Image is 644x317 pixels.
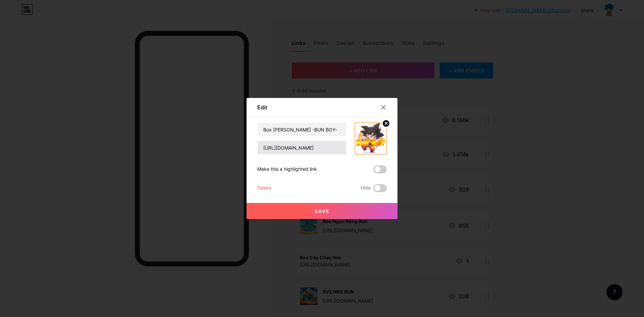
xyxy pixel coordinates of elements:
input: Title [258,123,346,136]
span: Save [315,208,330,214]
div: Delete [257,184,271,192]
button: Save [247,203,397,219]
div: Make this a highlighted link [257,165,317,173]
img: link_thumbnail [355,122,387,155]
input: URL [258,141,346,154]
span: Hide [361,184,371,192]
div: Edit [257,103,267,111]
